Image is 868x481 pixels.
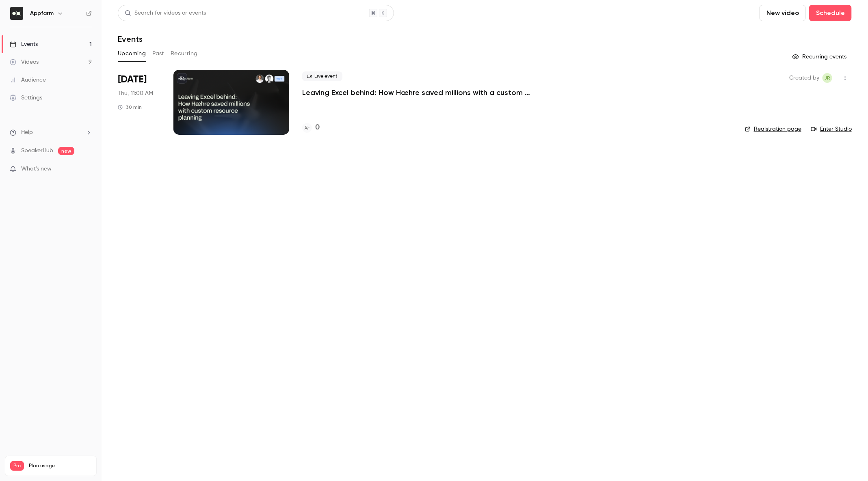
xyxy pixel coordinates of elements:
button: Past [152,47,164,60]
span: Pro [10,461,24,471]
span: new [58,147,74,155]
div: Sep 18 Thu, 11:00 AM (Europe/Oslo) [118,70,160,135]
span: Plan usage [29,463,91,469]
div: Settings [10,94,42,102]
a: Enter Studio [811,125,852,133]
a: Leaving Excel behind: How Hæhre saved millions with a custom resource planner [302,88,546,97]
h6: Appfarm [30,9,54,17]
button: Schedule [809,5,852,21]
span: Created by [789,73,819,83]
h1: Events [118,34,143,44]
iframe: Noticeable Trigger [82,166,92,173]
div: Search for videos or events [125,9,206,17]
a: SpeakerHub [21,147,53,155]
button: Recurring [171,47,198,60]
img: Appfarm [10,7,23,20]
span: Thu, 11:00 AM [118,89,153,97]
div: Audience [10,76,46,84]
span: Julie Remen [823,73,832,83]
button: Recurring events [789,50,852,63]
span: Live event [302,71,342,81]
a: Registration page [745,125,801,133]
span: JR [825,73,831,83]
div: Events [10,40,38,48]
span: [DATE] [118,73,147,86]
span: What's new [21,165,52,173]
div: 30 min [118,104,142,110]
a: 0 [302,122,320,133]
div: Videos [10,58,39,66]
h4: 0 [315,122,320,133]
button: Upcoming [118,47,146,60]
button: New video [760,5,806,21]
span: Help [21,128,33,137]
li: help-dropdown-opener [10,128,92,137]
